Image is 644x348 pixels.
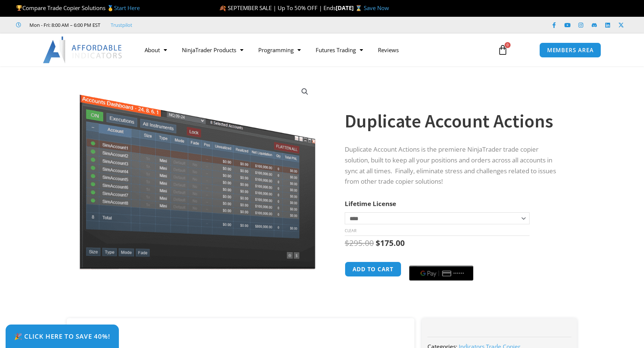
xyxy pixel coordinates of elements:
span: 🍂 SEPTEMBER SALE | Up To 50% OFF | Ends [219,4,336,12]
a: Trustpilot [111,20,132,29]
a: 0 [486,39,519,61]
a: Save Now [364,4,389,12]
a: 🎉 Click Here to save 40%! [6,325,119,348]
a: NinjaTrader Products [174,41,251,58]
span: Compare Trade Copier Solutions 🥇 [16,4,140,12]
a: View full-screen image gallery [298,85,312,98]
a: MEMBERS AREA [539,42,602,58]
a: Programming [251,41,308,58]
img: 🏆 [16,5,22,11]
span: $ [345,238,349,248]
span: 0 [505,42,511,48]
a: Start Here [114,4,140,12]
span: Mon - Fri: 8:00 AM – 6:00 PM EST [28,20,100,29]
p: Duplicate Account Actions is the premiere NinjaTrader trade copier solution, built to keep all yo... [345,144,562,187]
button: Buy with GPay [409,266,473,281]
button: Add to cart [345,262,401,277]
img: LogoAI | Affordable Indicators – NinjaTrader [43,37,123,63]
nav: Menu [137,41,489,58]
a: About [137,41,174,58]
a: Reviews [370,41,406,58]
span: $ [376,238,380,248]
text: •••••• [453,271,464,276]
strong: [DATE] ⌛ [336,4,364,12]
bdi: 295.00 [345,238,374,248]
label: Lifetime License [345,199,396,208]
img: Screenshot 2024-08-26 15414455555 [78,79,317,270]
span: 🎉 Click Here to save 40%! [14,333,110,339]
a: Clear options [345,228,356,233]
bdi: 175.00 [376,238,405,248]
h1: Duplicate Account Actions [345,108,562,134]
a: Futures Trading [308,41,370,58]
span: MEMBERS AREA [547,47,594,53]
iframe: Secure payment input frame [408,260,475,261]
